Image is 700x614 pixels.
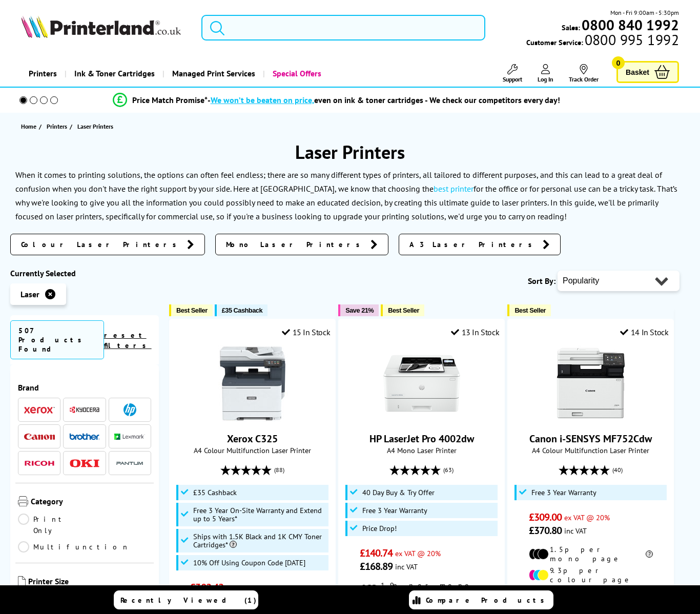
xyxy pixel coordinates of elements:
[562,23,580,32] span: Sales:
[10,234,205,255] a: Colour Laser Printers
[582,15,679,34] b: 0800 840 1992
[21,15,189,40] a: Printerland Logo
[503,75,522,83] span: Support
[190,581,223,594] span: £302.42
[114,403,145,416] a: HP
[529,510,562,524] span: £309.00
[381,304,424,316] button: Best Seller
[10,140,690,164] h1: Laser Printers
[383,414,460,424] a: HP LaserJet Pro 4002dw
[18,496,28,506] img: Category
[21,15,181,38] img: Printerland Logo
[193,559,305,567] span: 10% Off Using Coupon Code [DATE]
[507,304,551,316] button: Best Seller
[215,234,388,255] a: Mono Laser Printers
[338,304,379,316] button: Save 21%
[69,457,100,469] a: OKI
[10,268,159,278] div: Currently Selected
[360,581,484,599] li: 1.9p per mono page
[552,345,629,422] img: Canon i-SENSYS MF752Cdw
[583,35,679,45] span: 0800 995 1992
[69,403,100,416] a: Kyocera
[395,562,418,571] span: inc VAT
[21,60,65,87] a: Printers
[193,488,237,497] span: £35 Cashback
[74,60,155,87] span: Ink & Toner Cartridges
[503,64,522,83] a: Support
[120,596,257,605] span: Recently Viewed (1)
[176,306,208,314] span: Best Seller
[226,239,365,250] span: Mono Laser Printers
[132,95,208,105] span: Price Match Promise*
[274,460,284,480] span: (88)
[20,289,39,299] span: Laser
[169,304,213,316] button: Best Seller
[24,406,55,414] img: Xerox
[514,306,546,314] span: Best Seller
[123,403,136,416] img: HP
[77,122,113,130] span: Laser Printers
[360,560,393,573] span: £168.89
[24,403,55,416] a: Xerox
[399,234,561,255] a: A3 Laser Printers
[15,170,677,222] p: When it comes to printing solutions, the options can often feel endless; there are so many differ...
[18,541,130,552] a: Multifunction
[10,320,104,359] span: 507 Products Found
[227,432,278,445] a: Xerox C325
[47,121,67,132] span: Printers
[529,432,652,445] a: Canon i-SENSYS MF752Cdw
[263,60,329,87] a: Special Offers
[47,121,70,132] a: Printers
[529,524,562,537] span: £370.80
[612,56,625,69] span: 0
[528,276,555,286] span: Sort By:
[626,65,649,79] span: Basket
[426,596,550,605] span: Compare Products
[114,430,145,443] a: Lexmark
[208,95,560,105] div: - even on ink & toner cartridges - We check our competitors every day!
[215,304,267,316] button: £35 Cashback
[564,526,587,536] span: inc VAT
[104,331,152,350] a: reset filters
[193,533,326,549] span: Ships with 1.5K Black and 1K CMY Toner Cartridges*
[21,239,182,250] span: Colour Laser Printers
[552,414,629,424] a: Canon i-SENSYS MF752Cdw
[345,306,374,314] span: Save 21%
[214,345,291,422] img: Xerox C325
[580,20,679,30] a: 0800 840 1992
[69,433,100,440] img: Brother
[24,457,55,469] a: Ricoh
[69,459,100,468] img: OKI
[175,445,330,455] span: A4 Colour Multifunction Laser Printer
[383,345,460,422] img: HP LaserJet Pro 4002dw
[193,506,326,523] span: Free 3 Year On-Site Warranty and Extend up to 5 Years*
[214,414,291,424] a: Xerox C325
[24,430,55,443] a: Canon
[513,445,668,455] span: A4 Colour Multifunction Laser Printer
[443,460,454,480] span: (63)
[409,590,553,609] a: Compare Products
[18,514,85,536] a: Print Only
[612,460,623,480] span: (40)
[369,432,474,445] a: HP LaserJet Pro 4002dw
[362,524,397,533] span: Price Drop!
[616,61,679,83] a: Basket 0
[526,35,679,47] span: Customer Service:
[114,457,145,469] img: Pantum
[538,75,553,83] span: Log In
[211,95,314,105] span: We won’t be beaten on price,
[65,60,162,87] a: Ink & Toner Cartridges
[360,546,393,560] span: £140.74
[620,327,668,337] div: 14 In Stock
[162,60,263,87] a: Managed Print Services
[434,183,473,194] a: best printer
[395,548,441,558] span: ex VAT @ 20%
[362,488,435,497] span: 40 Day Buy & Try Offer
[529,545,653,563] li: 1.5p per mono page
[451,327,499,337] div: 13 In Stock
[564,513,610,522] span: ex VAT @ 20%
[388,306,419,314] span: Best Seller
[282,327,330,337] div: 15 In Stock
[24,461,55,466] img: Ricoh
[362,506,427,515] span: Free 3 Year Warranty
